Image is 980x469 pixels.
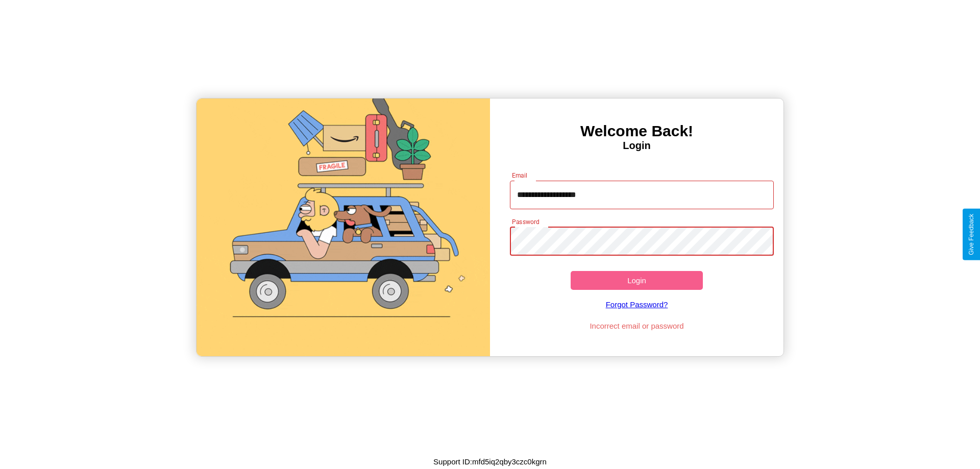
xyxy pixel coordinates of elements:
button: Login [571,271,703,290]
img: gif [197,98,490,356]
label: Email [512,171,528,180]
label: Password [512,217,539,226]
div: Give Feedback [968,214,975,255]
h3: Welcome Back! [490,122,783,140]
h4: Login [490,140,783,152]
a: Forgot Password? [505,290,769,319]
p: Incorrect email or password [505,319,769,333]
p: Support ID: mfd5iq2qby3czc0kgrn [433,455,547,468]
